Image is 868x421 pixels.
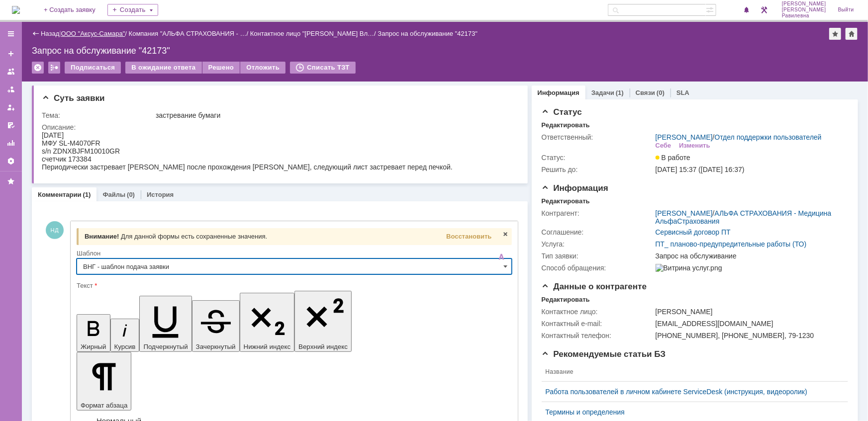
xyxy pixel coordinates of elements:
a: Файлы [102,191,125,198]
span: Внимание! [85,233,119,240]
div: Способ обращения: [542,264,654,272]
a: Настройки [3,153,19,169]
div: застревание бумаги [156,111,513,119]
img: Витрина услуг.png [656,264,722,272]
span: информация о модели и серийном номере или уникальном идентификационном номере оборудования, присв... [24,98,132,171]
div: Добавить в избранное [829,28,841,40]
span: Подчеркнутый [143,343,188,350]
span: Для данной формы есть сохраненные значения. [121,233,267,240]
a: История [147,191,174,198]
span: Расширенный поиск [706,4,716,14]
div: Контактный e-mail: [542,320,654,328]
td: 2. Заявитель [4,281,71,291]
a: Создать заявку [3,46,19,62]
div: Текст [77,282,510,289]
div: Запрос на обслуживание [656,252,843,260]
a: [PERSON_NAME] [656,209,713,217]
div: Удалить [32,62,44,74]
a: Заявки в моей ответственности [3,82,19,97]
div: Описание: [42,123,515,131]
span: В работе [656,154,690,162]
div: Запрос на обслуживание "42173" [378,30,478,37]
button: Подчеркнутый [139,296,192,352]
span: Закрыть [502,230,510,238]
span: Суть заявки [42,93,104,103]
span: Статус [542,107,582,117]
span: Жирный [81,343,106,350]
div: / [656,209,843,225]
span: [PERSON_NAME] [782,7,826,13]
div: Работа с массовостью [48,62,60,74]
a: Мои заявки [3,99,19,115]
span: Рекомендуемые статьи БЗ [542,349,666,359]
div: / [61,30,129,37]
div: Ответственный: [542,133,654,141]
div: Статус: [542,154,654,162]
span: Скрыть панель инструментов [496,251,508,263]
div: Себе [656,142,672,150]
div: Услуга: [542,240,654,248]
div: [PERSON_NAME] [656,308,843,316]
div: (0) [657,89,665,96]
div: Редактировать [542,197,590,205]
div: (1) [83,191,91,198]
div: Запрос на обслуживание "42173" [32,46,858,56]
span: шаблон [30,252,59,261]
img: logo [12,6,20,14]
span: Формат абзаца [81,402,127,409]
a: Работа пользователей в личном кабинете ServiceDesk (инструкция, видеоролик) [546,388,836,396]
div: Контактный телефон: [542,332,654,339]
div: / [129,30,250,37]
a: SLA [676,89,689,96]
div: (0) [127,191,135,198]
div: Контрагент: [542,209,654,217]
span: Данные о контрагенте [542,282,647,291]
div: | [59,29,61,37]
a: Сервисный договор ПТ [656,228,731,236]
span: Верхний индекс [298,343,348,350]
a: Информация [538,89,579,96]
span: Нижний индекс [244,343,291,350]
td: 3. Контактный телефон заявителя [4,291,71,309]
div: Тип заявки: [542,252,654,260]
button: Жирный [77,314,110,352]
div: / [656,133,822,141]
span: Заявка может быть подана как в произвольной форме, так и в форме [4,231,126,261]
span: [DATE] 15:37 ([DATE] 16:37) [656,166,745,173]
span: Равилевна [782,13,826,19]
a: Назад [41,30,59,37]
a: Компания "АЛЬФА СТРАХОВАНИЯ - … [129,30,247,37]
a: Контактное лицо "[PERSON_NAME] Вл… [250,30,374,37]
div: [PHONE_NUMBER], [PHONE_NUMBER], 79-1230 [656,332,843,339]
div: (1) [616,89,624,96]
a: Перейти в интерфейс администратора [758,4,770,16]
a: ООО "Аксус-Самара" [61,30,125,37]
div: [EMAIL_ADDRESS][DOMAIN_NAME] [656,320,843,328]
div: Тема: [42,111,154,119]
button: Зачеркнутый [192,300,240,352]
th: Название [542,362,840,382]
span: Зачеркнутый [196,343,236,350]
div: Решить до: [542,166,654,173]
td: 4. Серийный или инвентарный № оборудования [4,309,71,335]
span: Восстановить [446,233,491,240]
span: Информация [542,183,608,193]
button: Нижний индекс [240,293,295,352]
div: / [250,30,378,37]
a: Мои согласования [3,117,19,133]
div: Изменить [679,142,710,150]
div: Создать [107,4,158,16]
span: краткое описание причины обращения (неисправность, консультация и т.д.), возможно указание ожидае... [24,171,141,223]
a: Термины и определения [546,408,836,416]
a: Комментарии [38,191,82,198]
a: [PERSON_NAME] [656,133,713,141]
div: Сделать домашней страницей [846,28,858,40]
a: ПТ_ планово-предупредительные работы (ТО) [656,240,807,248]
div: Редактировать [542,296,590,304]
a: Заявки на командах [3,64,19,80]
span: НД [46,221,64,239]
div: Шаблон [77,250,510,256]
span: контактная информация (Ф.И.О. заявителя, адрес офиса, местоположение, телефон, адрес электронной ... [24,46,131,98]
